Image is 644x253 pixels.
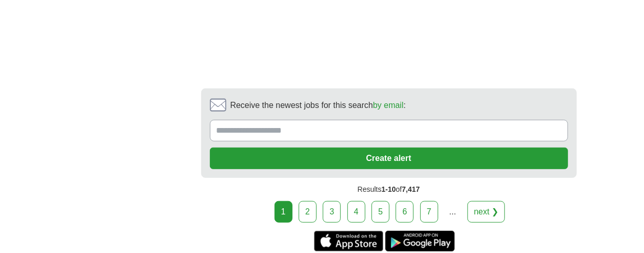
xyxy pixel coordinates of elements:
a: by email [373,101,404,110]
a: Get the Android app [385,231,455,251]
a: next ❯ [467,201,505,223]
a: 4 [347,201,365,223]
a: 5 [372,201,389,223]
div: Results of [201,178,577,201]
span: Receive the newest jobs for this search : [230,99,406,112]
a: 3 [323,201,341,223]
a: Get the iPhone app [314,231,383,251]
div: ... [442,202,463,222]
div: 1 [275,201,292,223]
button: Create alert [210,148,568,169]
a: 2 [299,201,317,223]
span: 7,417 [402,185,420,193]
a: 6 [396,201,414,223]
span: 1-10 [381,185,396,193]
a: 7 [420,201,438,223]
